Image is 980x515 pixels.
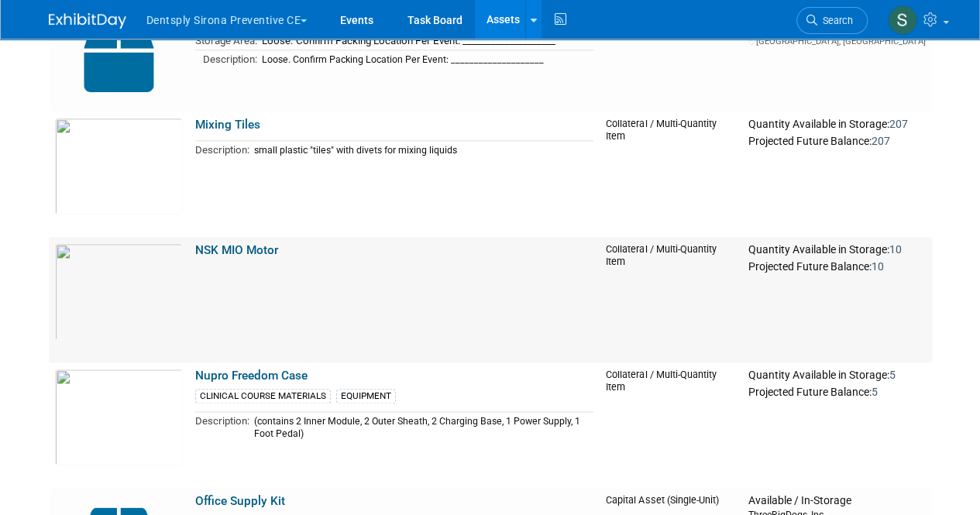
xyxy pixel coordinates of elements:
[257,32,594,50] td: Loose. Confirm Packing Location Per Event: ____________________
[748,383,925,400] div: Projected Future Balance:
[195,494,285,508] a: Office Supply Kit
[817,15,853,26] span: Search
[336,389,396,403] div: EQUIPMENT
[871,135,889,147] span: 207
[600,112,741,237] td: Collateral / Multi-Quantity Item
[195,389,331,403] div: CLINICAL COURSE MATERIALS
[49,13,126,29] img: ExhibitDay
[871,260,883,273] span: 10
[889,243,901,256] span: 10
[262,54,594,66] div: Loose. Confirm Packing Location Per Event: ____________________
[254,416,594,440] div: (contains 2 Inner Module, 2 Outer Sheath, 2 Charging Base, 1 Power Supply, 1 Foot Pedal)
[748,494,925,508] div: Available / In-Storage
[889,118,907,130] span: 207
[748,132,925,149] div: Projected Future Balance:
[195,35,257,46] span: Storage Area:
[195,243,278,257] a: NSK MIO Motor
[748,369,925,383] div: Quantity Available in Storage:
[888,5,917,35] img: Samantha Meyers
[748,243,925,257] div: Quantity Available in Storage:
[871,386,877,398] span: 5
[748,118,925,132] div: Quantity Available in Storage:
[600,237,741,362] td: Collateral / Multi-Quantity Item
[600,2,741,112] td: Capital Asset (Single-Unit)
[796,7,868,34] a: Search
[195,118,260,132] a: Mixing Tiles
[889,369,895,381] span: 5
[195,412,249,441] td: Description:
[748,36,925,47] div: [GEOGRAPHIC_DATA], [GEOGRAPHIC_DATA]
[748,257,925,274] div: Projected Future Balance:
[195,50,257,67] td: Description:
[55,9,183,105] img: Capital-Asset-Icon-2.png
[600,362,741,488] td: Collateral / Multi-Quantity Item
[254,145,594,156] div: small plastic "tiles" with divets for mixing liquids
[195,369,308,383] a: Nupro Freedom Case
[195,141,249,159] td: Description:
